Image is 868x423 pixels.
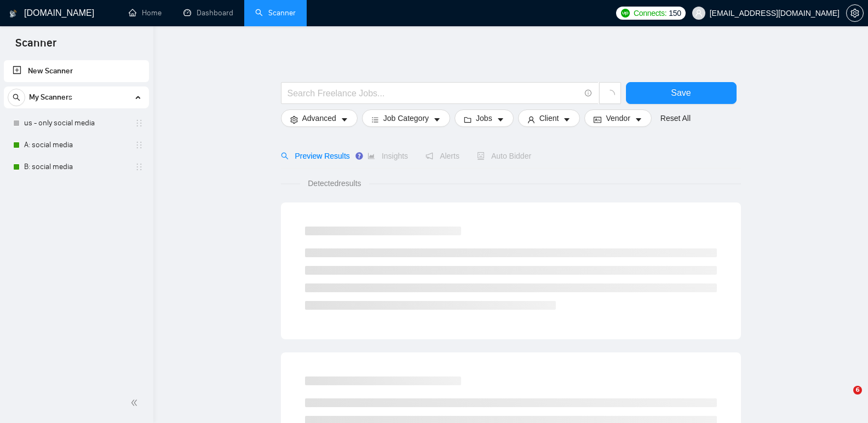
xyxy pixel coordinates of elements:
[281,152,289,160] span: search
[383,112,429,124] span: Job Category
[302,112,336,124] span: Advanced
[426,152,433,160] span: notification
[135,119,143,128] span: holder
[362,109,450,127] button: barsJob Categorycaret-down
[255,8,296,18] a: searchScanner
[129,8,162,18] a: homeHome
[621,9,630,18] img: upwork-logo.png
[367,152,408,160] span: Insights
[563,115,571,124] span: caret-down
[13,60,140,82] a: New Scanner
[669,7,681,19] span: 150
[130,397,141,408] span: double-left
[464,115,472,124] span: folder
[594,115,601,124] span: idcard
[660,112,691,124] a: Reset All
[847,9,863,18] span: setting
[367,152,375,160] span: area-chart
[853,386,862,395] span: 6
[7,35,65,58] span: Scanner
[341,115,348,124] span: caret-down
[281,109,358,127] button: settingAdvancedcaret-down
[135,163,143,171] span: holder
[371,115,379,124] span: bars
[9,5,17,22] img: logo
[584,109,651,127] button: idcardVendorcaret-down
[4,86,149,178] li: My Scanners
[477,152,531,160] span: Auto Bidder
[626,82,737,104] button: Save
[846,4,864,22] button: setting
[433,115,441,124] span: caret-down
[518,109,580,127] button: userClientcaret-down
[29,86,72,108] span: My Scanners
[671,86,691,100] span: Save
[24,134,128,156] a: A: social media
[585,90,592,97] span: info-circle
[831,386,857,412] iframe: Intercom live chat
[477,152,485,160] span: robot
[605,90,615,100] span: loading
[455,109,514,127] button: folderJobscaret-down
[281,152,350,160] span: Preview Results
[183,8,233,18] a: dashboardDashboard
[24,156,128,178] a: B: social media
[606,112,630,124] span: Vendor
[8,94,25,101] span: search
[288,86,580,100] input: Search Freelance Jobs...
[695,9,703,17] span: user
[846,9,864,18] a: setting
[539,112,559,124] span: Client
[24,112,128,134] a: us - only social media
[300,177,369,189] span: Detected results
[527,115,535,124] span: user
[8,89,25,106] button: search
[426,152,459,160] span: Alerts
[135,141,143,149] span: holder
[4,60,149,82] li: New Scanner
[635,115,642,124] span: caret-down
[634,7,666,19] span: Connects:
[476,112,492,124] span: Jobs
[290,115,298,124] span: setting
[354,151,364,161] div: Tooltip anchor
[497,115,504,124] span: caret-down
